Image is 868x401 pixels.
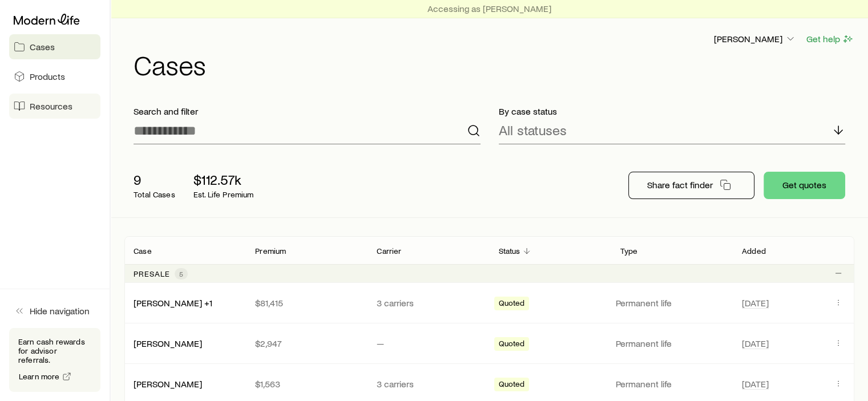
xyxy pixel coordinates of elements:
[616,297,728,309] p: Permanent life
[714,33,796,44] p: [PERSON_NAME]
[647,179,713,191] p: Share fact finder
[134,378,202,389] a: [PERSON_NAME]
[134,190,175,199] p: Total Cases
[742,338,769,349] span: [DATE]
[19,372,60,380] span: Learn more
[255,297,358,309] p: $81,415
[179,269,183,278] span: 5
[764,172,845,199] button: Get quotes
[18,337,91,364] p: Earn cash rewards for advisor referrals.
[30,305,90,317] span: Hide navigation
[377,246,401,256] p: Carrier
[806,33,854,46] button: Get help
[134,338,202,350] div: [PERSON_NAME]
[499,246,520,256] p: Status
[713,33,797,46] button: [PERSON_NAME]
[30,71,65,82] span: Products
[628,172,754,199] button: Share fact finder
[499,106,846,117] p: By case status
[620,246,638,256] p: Type
[9,64,100,89] a: Products
[134,106,481,117] p: Search and filter
[134,338,202,349] a: [PERSON_NAME]
[30,100,72,112] span: Resources
[134,246,152,256] p: Case
[616,338,728,349] p: Permanent life
[499,122,567,138] p: All statuses
[742,378,769,390] span: [DATE]
[9,328,100,392] div: Earn cash rewards for advisor referrals.Learn more
[193,172,254,188] p: $112.57k
[134,51,854,78] h1: Cases
[193,190,254,199] p: Est. Life Premium
[134,269,170,278] p: Presale
[616,378,728,390] p: Permanent life
[255,246,286,256] p: Premium
[742,297,769,309] span: [DATE]
[134,378,202,390] div: [PERSON_NAME]
[427,3,551,14] p: Accessing as [PERSON_NAME]
[255,378,358,390] p: $1,563
[134,297,212,309] div: [PERSON_NAME] +1
[9,34,100,59] a: Cases
[377,378,480,390] p: 3 carriers
[377,338,480,349] p: —
[499,298,525,310] span: Quoted
[9,94,100,119] a: Resources
[255,338,358,349] p: $2,947
[134,297,212,308] a: [PERSON_NAME] +1
[742,246,766,256] p: Added
[134,172,175,188] p: 9
[377,297,480,309] p: 3 carriers
[499,339,525,351] span: Quoted
[9,298,100,323] button: Hide navigation
[30,41,55,52] span: Cases
[499,379,525,391] span: Quoted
